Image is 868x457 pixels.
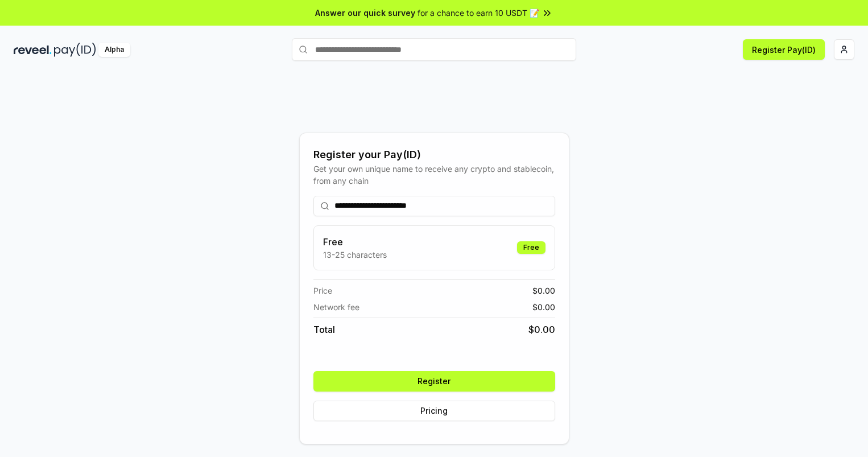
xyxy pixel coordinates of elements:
[532,285,555,297] span: $ 0.00
[528,323,555,336] span: $ 0.00
[313,323,335,336] span: Total
[315,7,415,19] span: Answer our quick survey
[418,7,539,19] span: for a chance to earn 10 USDT 📝
[743,39,825,60] button: Register Pay(ID)
[14,43,52,57] img: reveel_dark
[313,147,555,163] div: Register your Pay(ID)
[313,401,555,421] button: Pricing
[532,301,555,313] span: $ 0.00
[517,241,545,254] div: Free
[323,235,387,249] h3: Free
[323,249,387,261] p: 13-25 characters
[313,163,555,187] div: Get your own unique name to receive any crypto and stablecoin, from any chain
[313,371,555,392] button: Register
[98,43,130,57] div: Alpha
[313,301,359,313] span: Network fee
[54,43,96,57] img: pay_id
[313,285,332,297] span: Price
